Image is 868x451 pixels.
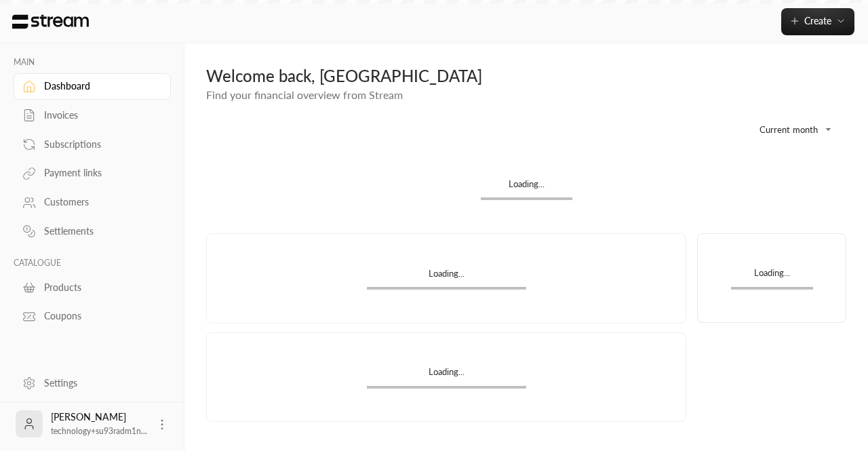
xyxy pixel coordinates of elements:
div: Products [44,281,154,294]
a: Payment links [14,160,171,187]
a: Customers [14,189,171,216]
a: Coupons [14,303,171,330]
span: Find your financial overview from Stream [206,88,403,101]
a: Settings [14,370,171,396]
div: Current month [738,112,840,147]
div: Loading... [367,366,526,385]
span: technology+su93radm1n... [51,426,147,436]
div: Subscriptions [44,138,154,151]
p: CATALOGUE [14,258,171,269]
div: Invoices [44,109,154,122]
div: Loading... [731,267,813,286]
div: Payment links [44,166,154,180]
a: Products [14,274,171,300]
div: [PERSON_NAME] [51,410,147,437]
div: Dashboard [44,79,154,93]
a: Dashboard [14,73,171,100]
img: Logo [11,14,90,29]
div: Settlements [44,224,154,238]
div: Loading... [367,267,526,287]
div: Welcome back, [GEOGRAPHIC_DATA] [206,65,846,87]
div: Loading... [481,178,572,197]
p: MAIN [14,57,171,68]
span: Create [804,15,831,26]
div: Settings [44,376,154,390]
div: Coupons [44,309,154,323]
a: Settlements [14,218,171,245]
a: Subscriptions [14,131,171,157]
div: Customers [44,195,154,209]
a: Invoices [14,102,171,129]
button: Create [781,8,854,35]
